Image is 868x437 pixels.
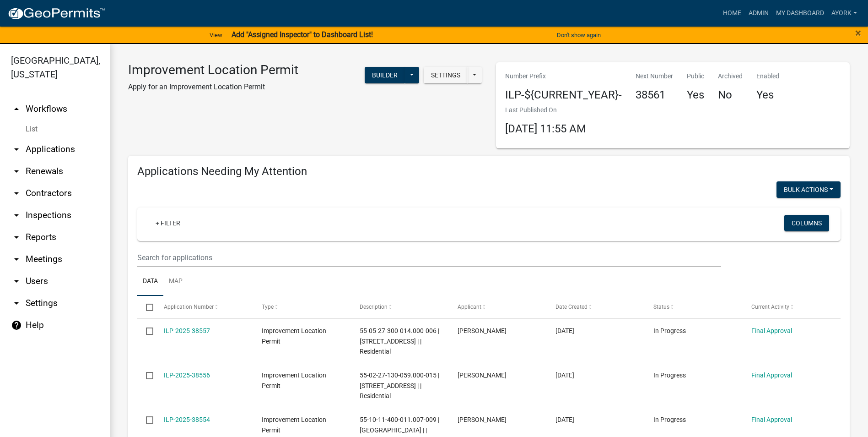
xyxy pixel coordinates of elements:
span: Improvement Location Permit [262,327,326,345]
i: arrow_drop_down [11,232,22,243]
button: Bulk Actions [776,181,841,198]
span: Cindy Thrasher [458,371,507,379]
span: Status [653,304,669,310]
span: Applicant [458,304,481,310]
button: Settings [424,67,468,83]
span: Description [360,304,388,310]
datatable-header-cell: Current Activity [743,296,841,318]
h4: Yes [687,88,704,102]
a: ILP-2025-38557 [164,327,210,334]
a: Final Approval [751,327,792,334]
datatable-header-cell: Application Number [155,296,253,318]
h4: Applications Needing My Attention [137,165,841,178]
p: Public [687,71,704,81]
span: 08/07/2025 [555,416,574,423]
datatable-header-cell: Description [351,296,449,318]
a: ILP-2025-38554 [164,416,210,423]
i: arrow_drop_down [11,144,22,155]
p: Next Number [636,71,673,81]
a: Final Approval [751,416,792,423]
span: Type [262,304,274,310]
span: Improvement Location Permit [262,416,326,434]
a: My Dashboard [772,5,828,22]
datatable-header-cell: Status [645,296,743,318]
p: Last Published On [505,105,586,115]
i: arrow_drop_down [11,254,22,265]
a: ILP-2025-38556 [164,371,210,379]
input: Search for applications [137,248,721,267]
h4: ILP-${CURRENT_YEAR}- [505,88,622,102]
p: Archived [718,71,743,81]
button: Don't show again [553,27,604,43]
a: Admin [745,5,772,22]
a: View [206,27,226,43]
a: Map [163,267,188,296]
span: In Progress [653,327,686,334]
span: 08/08/2025 [555,327,574,334]
i: arrow_drop_down [11,188,22,199]
span: 08/08/2025 [555,371,574,379]
datatable-header-cell: Date Created [547,296,645,318]
i: arrow_drop_down [11,298,22,309]
h4: 38561 [636,88,673,102]
i: help [11,320,22,331]
i: arrow_drop_down [11,210,22,221]
h4: Yes [756,88,779,102]
a: Data [137,267,163,296]
span: Cindy Thrasher [458,327,507,334]
h4: No [718,88,743,102]
span: Current Activity [751,304,789,310]
a: + Filter [148,215,188,231]
a: ayork [828,5,861,22]
span: Jenny Alter [458,416,507,423]
span: × [855,27,861,39]
datatable-header-cell: Type [253,296,350,318]
button: Close [855,27,861,38]
span: Improvement Location Permit [262,371,326,389]
h3: Improvement Location Permit [128,62,298,78]
p: Apply for an Improvement Location Permit [128,82,298,93]
i: arrow_drop_down [11,276,22,287]
span: Date Created [555,304,588,310]
datatable-header-cell: Applicant [449,296,547,318]
span: [DATE] 11:55 AM [505,122,586,135]
i: arrow_drop_down [11,166,22,177]
span: 55-02-27-130-059.000-015 | 13874 N AMERICUS WAY | | Residential [360,371,439,400]
span: In Progress [653,371,686,379]
i: arrow_drop_up [11,104,22,115]
strong: Add "Assigned Inspector" to Dashboard List! [232,30,373,39]
a: Home [719,5,745,22]
button: Columns [784,215,829,231]
span: Application Number [164,304,214,310]
span: In Progress [653,416,686,423]
span: 55-05-27-300-014.000-006 | 7274 GOAT HOLLOW RD | | Residential [360,327,439,355]
button: Builder [365,67,405,83]
a: Final Approval [751,371,792,379]
p: Enabled [756,71,779,81]
p: Number Prefix [505,71,622,81]
datatable-header-cell: Select [137,296,155,318]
